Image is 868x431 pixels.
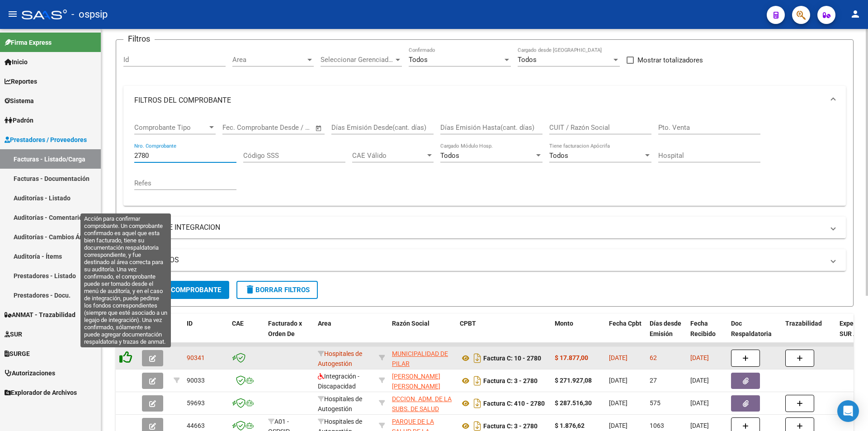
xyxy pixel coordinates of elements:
span: Días desde Emisión [650,320,681,337]
button: Buscar Comprobante [123,281,229,299]
span: Comprobante Tipo [134,123,208,132]
span: [DATE] [609,377,627,384]
span: Seleccionar Gerenciador [321,56,394,64]
mat-icon: search [132,284,142,295]
div: 30707519378 [392,394,453,413]
input: Fecha fin [267,123,311,132]
strong: $ 287.516,30 [555,399,592,407]
mat-expansion-panel-header: FILTROS DE INTEGRACION [123,217,846,238]
datatable-header-cell: ID [183,314,228,354]
span: Hospitales de Autogestión [318,350,362,368]
span: Doc Respaldatoria [731,320,772,337]
datatable-header-cell: Días desde Emisión [646,314,687,354]
datatable-header-cell: Trazabilidad [782,314,836,354]
span: Mostrar totalizadores [637,55,703,66]
div: 30999005825 [392,349,453,368]
span: 59693 [187,399,205,407]
datatable-header-cell: Monto [551,314,605,354]
span: SUR [5,329,22,339]
span: CPBT [460,320,476,327]
strong: $ 1.876,62 [555,422,585,429]
i: Descargar documento [472,374,483,388]
span: 575 [650,399,660,407]
span: DCCION. ADM. DE LA SUBS. DE SALUD PCIA. DE NEUQUEN [392,395,452,423]
span: Buscar Comprobante [132,286,221,294]
mat-expansion-panel-header: MAS FILTROS [123,249,846,271]
strong: $ 17.877,00 [555,354,588,361]
strong: $ 271.927,08 [555,377,592,384]
div: Open Intercom Messenger [837,400,859,422]
span: Todos [549,152,568,160]
span: 90033 [187,377,205,384]
datatable-header-cell: Fecha Cpbt [605,314,646,354]
span: Razón Social [392,320,429,327]
span: Reportes [5,76,37,86]
datatable-header-cell: Razón Social [388,314,456,354]
span: Todos [440,152,459,160]
mat-icon: person [850,9,861,19]
datatable-header-cell: Doc Respaldatoria [727,314,782,354]
i: Descargar documento [472,351,483,365]
span: [DATE] [609,354,627,361]
span: [DATE] [690,354,709,361]
span: Area [318,320,331,327]
span: 1063 [650,422,664,429]
span: Explorador de Archivos [5,388,77,398]
span: CAE Válido [352,152,425,160]
strong: Factura C: 3 - 2780 [483,422,538,430]
span: [PERSON_NAME] [PERSON_NAME] [392,373,440,390]
span: Prestadores / Proveedores [5,135,87,145]
span: MUNICIPALIDAD DE PILAR [392,350,448,368]
span: 62 [650,354,657,361]
span: Firma Express [5,38,52,47]
h3: Filtros [123,33,155,45]
datatable-header-cell: Area [314,314,375,354]
input: Fecha inicio [222,123,259,132]
span: Todos [518,56,537,64]
strong: Factura C: 10 - 2780 [483,355,541,362]
span: [DATE] [609,422,627,429]
div: 20939208268 [392,371,453,390]
span: - ospsip [71,5,108,24]
mat-panel-title: FILTROS DEL COMPROBANTE [134,95,824,105]
span: ID [187,320,193,327]
span: Hospitales de Autogestión [318,395,362,413]
div: FILTROS DEL COMPROBANTE [123,115,846,206]
button: Borrar Filtros [236,281,318,299]
mat-icon: menu [7,9,18,19]
span: [DATE] [609,399,627,407]
span: 44663 [187,422,205,429]
span: 90341 [187,354,205,361]
mat-icon: delete [245,284,255,295]
mat-panel-title: MAS FILTROS [134,255,824,265]
span: Monto [555,320,573,327]
span: CAE [232,320,244,327]
span: Autorizaciones [5,368,55,378]
span: [DATE] [690,377,709,384]
span: 27 [650,377,657,384]
datatable-header-cell: Facturado x Orden De [264,314,314,354]
span: SURGE [5,349,30,359]
datatable-header-cell: CPBT [456,314,551,354]
span: [DATE] [690,422,709,429]
span: Borrar Filtros [245,286,310,294]
span: Sistema [5,96,34,106]
span: Todos [409,56,428,64]
span: Inicio [5,57,28,67]
span: Area [232,56,306,64]
span: Facturado x Orden De [268,320,302,337]
strong: Factura C: 410 - 2780 [483,400,545,407]
datatable-header-cell: CAE [228,314,264,354]
span: [DATE] [690,399,709,407]
button: Open calendar [314,123,324,133]
mat-panel-title: FILTROS DE INTEGRACION [134,223,824,232]
i: Descargar documento [472,396,483,411]
strong: Factura C: 3 - 2780 [483,377,538,384]
span: Integración - Discapacidad [318,373,359,390]
datatable-header-cell: Fecha Recibido [687,314,727,354]
span: Fecha Cpbt [609,320,642,327]
span: Padrón [5,115,33,125]
mat-expansion-panel-header: FILTROS DEL COMPROBANTE [123,86,846,115]
span: ANMAT - Trazabilidad [5,310,75,320]
span: Fecha Recibido [690,320,716,337]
